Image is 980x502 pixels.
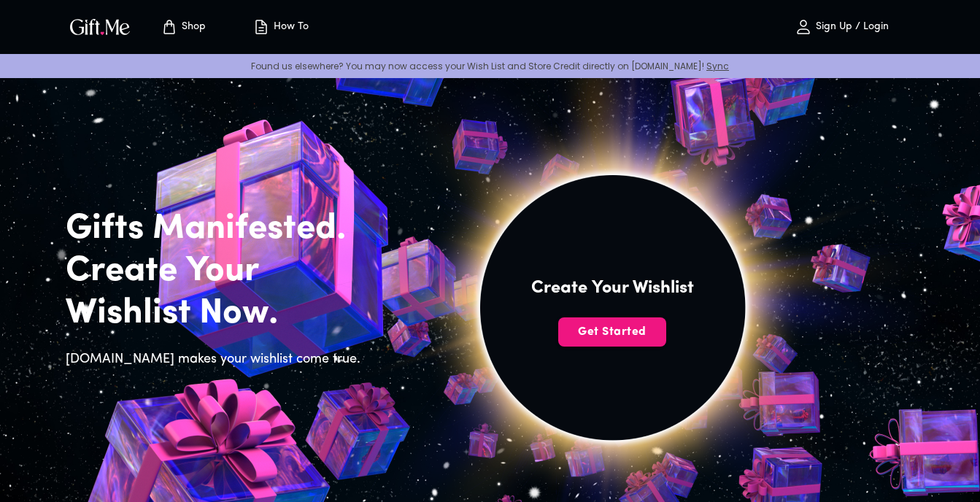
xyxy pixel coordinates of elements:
button: Get Started [558,317,666,347]
h2: Gifts Manifested. [66,208,369,250]
h2: Wishlist Now. [66,293,369,335]
button: Sign Up / Login [769,4,915,50]
h6: [DOMAIN_NAME] makes your wishlist come true. [66,350,369,370]
p: How To [270,21,309,34]
img: GiftMe Logo [67,16,133,37]
button: How To [241,4,321,50]
img: how-to.svg [252,18,270,36]
p: Found us elsewhere? You may now access your Wish List and Store Credit directly on [DOMAIN_NAME]! [12,60,968,72]
p: Sign Up / Login [812,21,889,34]
p: Shop [178,21,206,34]
a: Sync [706,60,729,72]
button: Store page [143,4,223,50]
button: GiftMe Logo [66,18,134,36]
h4: Create Your Wishlist [531,277,694,300]
span: Get Started [558,324,666,340]
h2: Create Your [66,250,369,293]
